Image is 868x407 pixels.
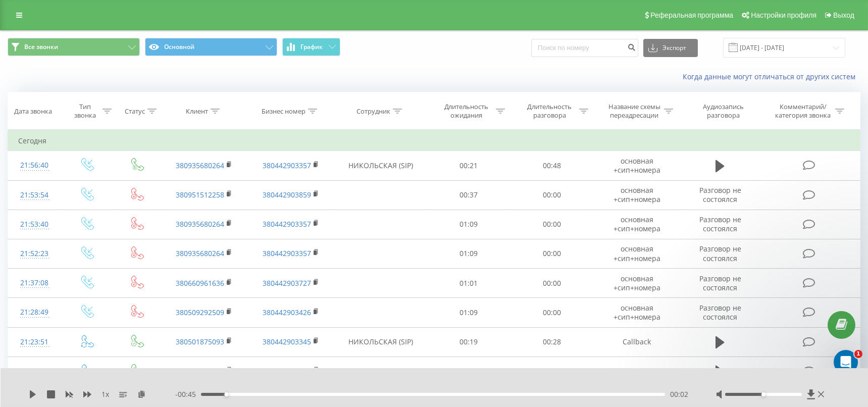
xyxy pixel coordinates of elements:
div: Дата звонка [14,107,52,116]
a: 380442903426 [263,308,311,317]
td: основная +сип+номера [594,210,680,239]
div: 21:52:23 [18,244,51,264]
td: 01:09 [427,298,510,327]
span: Выход [833,11,854,19]
td: Сегодня [8,131,860,151]
td: 00:28 [510,327,594,357]
span: Разговор не состоялся [699,274,741,292]
td: 00:00 [510,269,594,298]
div: Статус [125,107,145,116]
span: Разговор не состоялся [699,185,741,204]
td: основная +сип+номера [594,180,680,210]
span: Разговор не состоялся [699,244,741,263]
span: 1 x [101,389,109,399]
a: Когда данные могут отличаться от других систем [683,72,860,81]
td: НИКОЛЬСКАЯ (SIP) [334,151,427,180]
div: Accessibility label [761,392,765,396]
div: Бизнес номер [262,107,305,116]
span: - 00:45 [175,389,201,399]
button: График [282,38,340,56]
a: 380935680264 [176,248,224,258]
div: 21:16:19 [18,362,51,381]
button: Основной [145,38,277,56]
span: График [301,43,323,50]
iframe: Intercom live chat [834,350,858,374]
span: Разговор не состоялся [699,215,741,233]
div: Клиент [186,107,208,116]
a: 380509292509 [176,308,224,317]
td: 01:09 [427,210,510,239]
td: 00:00 [510,239,594,268]
span: Все звонки [24,43,58,51]
a: 380660961636 [176,278,224,288]
td: основная +сип+номера [594,298,680,327]
span: 1 [854,350,862,358]
div: 21:28:49 [18,302,51,322]
a: 380977561166 [176,366,224,376]
a: 380442903727 [263,278,311,288]
a: 380442903357 [263,161,311,170]
a: 380442903357 [263,219,311,229]
td: основная +сип+номера [594,239,680,268]
div: 21:53:40 [18,215,51,234]
td: НИКОЛЬСКАЯ (SIP) [334,327,427,357]
td: 00:48 [510,151,594,180]
td: НИКОЛЬСКАЯ (SIP) [334,357,427,386]
div: Длительность разговора [523,103,577,120]
a: 380935680264 [176,161,224,170]
a: 380442903859 [263,190,311,199]
a: 380951512258 [176,190,224,199]
span: Разговор не состоялся [699,303,741,322]
button: Все звонки [8,38,140,56]
td: Callback [594,357,680,386]
div: Комментарий/категория звонка [774,103,833,120]
div: 21:23:51 [18,332,51,352]
div: Аудиозапись разговора [691,103,756,120]
div: 21:56:40 [18,156,51,175]
td: основная +сип+номера [594,269,680,298]
td: 00:00 [510,210,594,239]
div: Тип звонка [70,103,100,120]
a: 380935680264 [176,219,224,229]
td: 01:09 [427,239,510,268]
td: 00:30 [427,357,510,386]
input: Поиск по номеру [531,39,638,57]
span: 00:02 [670,389,688,399]
td: 00:37 [427,180,510,210]
button: Экспорт [643,39,698,57]
span: Настройки профиля [751,11,816,19]
div: Сотрудник [356,107,390,116]
div: 21:37:08 [18,273,51,293]
td: Callback [594,327,680,357]
td: основная +сип+номера [594,151,680,180]
td: 00:00 [510,180,594,210]
td: 00:19 [427,327,510,357]
td: 01:58 [510,357,594,386]
div: 21:53:54 [18,185,51,205]
a: 380442903345 [263,366,311,376]
div: Accessibility label [224,392,228,396]
a: 380442903345 [263,337,311,346]
td: 00:00 [510,298,594,327]
td: 01:01 [427,269,510,298]
a: 380442903357 [263,248,311,258]
div: Название схемы переадресации [607,103,661,120]
td: 00:21 [427,151,510,180]
a: 380501875093 [176,337,224,346]
div: Длительность ожидания [439,103,493,120]
span: Реферальная программа [650,11,733,19]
